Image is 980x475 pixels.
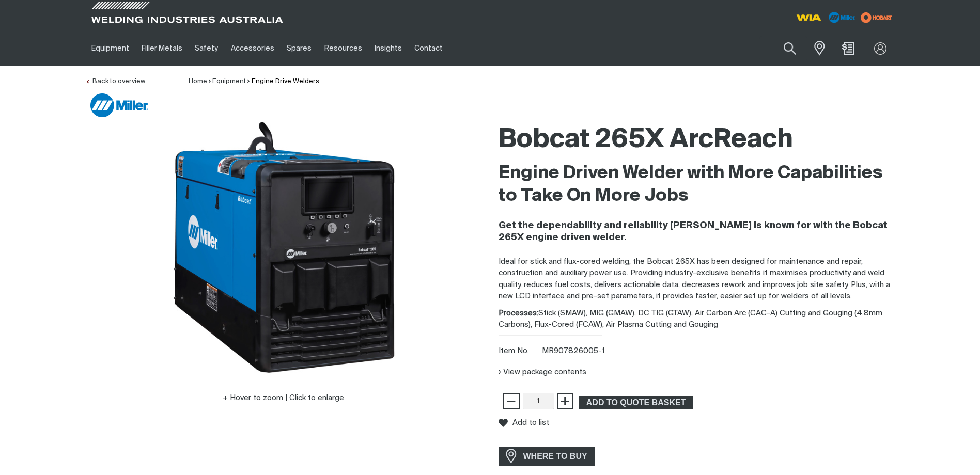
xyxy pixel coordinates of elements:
[499,418,549,427] button: Add to list
[580,396,692,409] span: ADD TO QUOTE BASKET
[499,308,895,331] div: Stick (SMAW), MIG (GMAW), DC TIG (GTAW), Air Carbon Arc (CAC-A) Cutting and Gouging (4.8mm Carbon...
[579,396,693,409] button: Add Bobcat 265X ArcReach to the shopping cart
[85,30,693,66] nav: Main
[212,78,246,85] a: Equipment
[318,30,368,66] a: Resources
[759,36,807,60] input: Product name or item number...
[85,78,145,85] a: Back to overview of Engine Drive Welders
[499,123,895,157] h1: Bobcat 265X ArcReach
[506,392,516,410] span: −
[512,418,549,427] span: Add to list
[154,118,413,376] img: Bobcat 265X ArcReach
[560,392,570,410] span: +
[135,30,189,66] a: Filler Metals
[499,345,540,357] span: Item No.
[499,162,895,208] h2: Engine Driven Welder with More Capabilities to Take On More Jobs
[189,76,319,87] nav: Breadcrumb
[542,347,605,355] span: MR907826005-1
[189,30,224,66] a: Safety
[499,309,538,317] strong: Processes:
[499,447,595,466] a: WHERE TO BUY
[858,10,895,25] img: miller
[772,36,807,60] button: Search products
[368,30,408,66] a: Insights
[252,78,319,85] a: Engine Drive Welders
[281,30,318,66] a: Spares
[840,42,857,55] a: Shopping cart (0 product(s))
[517,448,594,465] span: WHERE TO BUY
[499,363,586,380] button: View package contents
[225,30,281,66] a: Accessories
[216,392,350,404] button: Hover to zoom | Click to enlarge
[85,30,135,66] a: Equipment
[189,78,207,85] a: Home
[499,220,895,244] h4: Get the dependability and reliability [PERSON_NAME] is known for with the Bobcat 265X engine driv...
[408,30,449,66] a: Contact
[499,256,895,303] p: Ideal for stick and flux-cored welding, the Bobcat 265X has been designed for maintenance and rep...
